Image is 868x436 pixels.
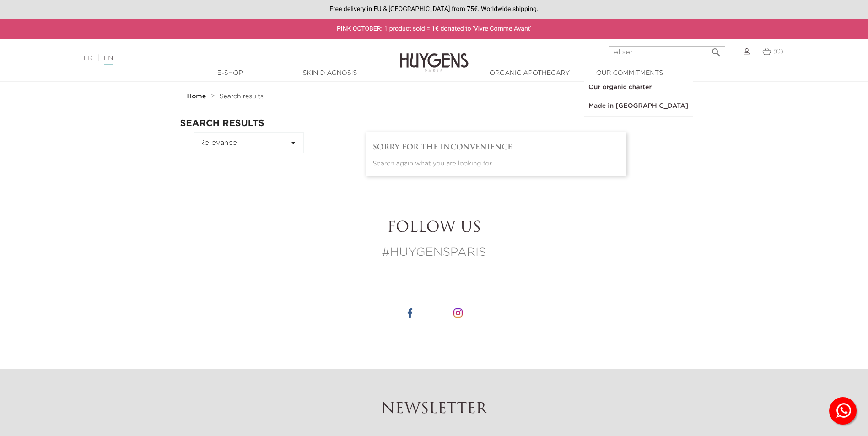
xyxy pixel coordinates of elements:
a: FR [84,55,92,62]
button: Relevance [194,132,304,153]
h2: Follow us [180,219,688,237]
img: icone instagram [453,308,463,318]
a: Search results [220,93,264,100]
a: Skin Diagnosis [284,69,376,78]
a: EN [104,55,113,65]
span: Search results [220,93,264,100]
p: #HUYGENSPARIS [180,244,688,262]
a: Made in [GEOGRAPHIC_DATA] [584,97,693,116]
h4: Sorry for the inconvenience. [373,143,619,152]
a: Home [187,93,208,100]
i:  [711,44,722,55]
img: Huygens [400,38,469,74]
span: (0) [773,48,783,55]
a: Our commitments [584,69,675,78]
input: Search [609,46,725,58]
a: E-Shop [184,69,276,78]
i:  [288,137,299,148]
p: Search again what you are looking for [373,159,619,169]
a: Organic Apothecary [484,69,576,78]
img: icone facebook [405,308,415,318]
a: Our organic charter [584,78,693,97]
button:  [708,43,724,56]
strong: Home [187,93,206,100]
div: | [79,53,355,64]
h2: Search results [180,118,688,128]
h2: Newsletter [180,401,688,418]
